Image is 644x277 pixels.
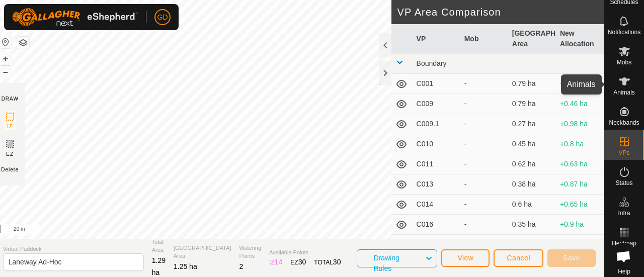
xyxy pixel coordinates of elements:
span: Boundary [417,59,447,67]
span: 14 [275,258,283,266]
span: Mobs [617,59,631,65]
span: Available Points [269,248,341,257]
div: - [464,139,504,149]
button: Cancel [494,249,543,267]
th: [GEOGRAPHIC_DATA] Area [508,24,556,54]
td: +0.98 ha [556,114,604,134]
td: C011 [413,154,460,174]
span: Drawing Rules [373,254,399,272]
span: [GEOGRAPHIC_DATA] Area [174,244,231,260]
td: 0.6 ha [508,195,556,215]
div: - [464,78,504,89]
th: VP [413,24,460,54]
a: Privacy Policy [260,226,297,235]
div: - [464,119,504,129]
button: Save [547,249,596,267]
span: 1.25 ha [174,262,197,270]
div: - [464,219,504,230]
td: C013 [413,174,460,195]
td: +0.87 ha [556,174,604,195]
td: +0.46 ha [556,94,604,114]
span: Cancel [507,254,530,262]
td: C019 [413,235,460,255]
h2: VP Area Comparison [397,6,604,18]
td: C014 [413,195,460,215]
td: +0.9 ha [556,215,604,235]
td: C009.1 [413,114,460,134]
td: 0.62 ha [508,154,556,174]
button: View [441,249,490,267]
td: 0.45 ha [508,134,556,154]
td: 0.79 ha [508,74,556,94]
span: Status [615,180,632,186]
td: 0.38 ha [508,174,556,195]
span: IZ [7,123,13,130]
img: VP [4,166,16,178]
span: Heatmap [612,240,636,246]
span: 2 [239,262,244,270]
span: 30 [333,258,341,266]
button: Map Layers [17,37,29,49]
span: 30 [298,258,306,266]
td: C016 [413,215,460,235]
div: TOTAL [314,257,341,267]
th: New Allocation [556,24,604,54]
td: C010 [413,134,460,154]
span: Animals [613,89,635,96]
span: View [457,254,473,262]
td: 0.4 ha [508,235,556,255]
div: IZ [269,257,282,267]
div: - [464,199,504,210]
td: C009 [413,94,460,114]
td: 0.35 ha [508,215,556,235]
div: - [464,99,504,109]
td: +0.85 ha [556,235,604,255]
div: - [464,159,504,169]
span: Infra [618,210,630,216]
span: Neckbands [609,120,639,126]
a: Contact Us [309,226,339,235]
span: Total Area [152,238,166,254]
td: +0.46 ha [556,74,604,94]
td: 0.27 ha [508,114,556,134]
span: Help [618,268,630,274]
td: C001 [413,74,460,94]
td: 0.79 ha [508,94,556,114]
div: - [464,179,504,190]
span: GD [157,12,168,23]
div: EZ [290,257,306,267]
th: Mob [460,24,508,54]
div: DRAW [2,95,19,103]
span: Watering Points [239,244,262,260]
div: Open chat [610,243,637,270]
span: EZ [6,150,14,158]
span: Virtual Paddock [3,245,144,253]
td: +0.8 ha [556,134,604,154]
td: +0.65 ha [556,195,604,215]
span: Notifications [608,29,640,35]
td: +0.63 ha [556,154,604,174]
span: 1.29 ha [152,256,166,276]
span: Delete [1,178,19,186]
span: VPs [618,150,629,156]
span: Save [563,254,580,262]
img: Gallagher Logo [12,8,138,26]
